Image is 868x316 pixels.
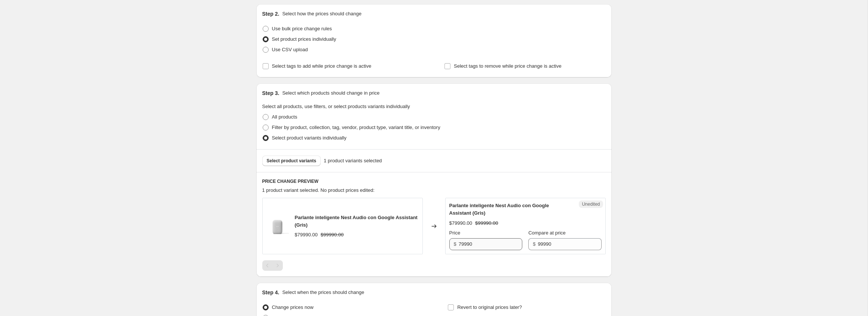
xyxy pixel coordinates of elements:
span: Revert to original prices later? [457,304,522,310]
p: Select how the prices should change [282,10,361,18]
h2: Step 3. [262,89,279,97]
span: Price [449,230,461,236]
span: Filter by product, collection, tag, vendor, product type, variant title, or inventory [272,125,440,130]
span: All products [272,114,297,120]
span: $ [454,241,456,247]
button: Select product variants [262,156,321,166]
span: Select tags to remove while price change is active [454,63,562,69]
span: $ [533,241,535,247]
span: Select product variants individually [272,135,346,141]
span: Compare at price [528,230,566,236]
h2: Step 4. [262,289,279,296]
h6: PRICE CHANGE PREVIEW [262,178,606,184]
p: Select when the prices should change [282,289,364,296]
h2: Step 2. [262,10,279,18]
span: Select tags to add while price change is active [272,63,372,69]
div: $79990.00 [449,220,472,227]
span: Set product prices individually [272,36,336,42]
img: parlante-inteligente-nest-audio-con-google-assistant-3685710_80x.png [266,215,289,237]
p: Select which products should change in price [282,89,379,97]
span: Use bulk price change rules [272,26,332,31]
span: 1 product variants selected [324,157,382,165]
span: Select all products, use filters, or select products variants individually [262,104,410,109]
span: Parlante inteligente Nest Audio con Google Assistant (Gris) [295,215,418,228]
span: Select product variants [267,158,317,164]
span: Change prices now [272,304,314,310]
span: Unedited [582,201,600,207]
strike: $99990.00 [321,231,343,239]
nav: Pagination [262,260,283,271]
span: Parlante inteligente Nest Audio con Google Assistant (Gris) [449,203,549,216]
strike: $99990.00 [475,220,498,227]
span: 1 product variant selected. No product prices edited: [262,187,375,193]
span: Use CSV upload [272,47,308,52]
div: $79990.00 [295,231,318,239]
